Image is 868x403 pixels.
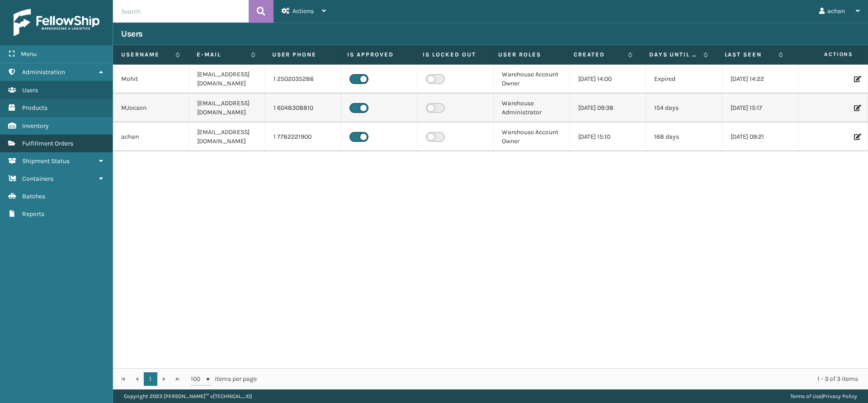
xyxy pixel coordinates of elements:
td: [EMAIL_ADDRESS][DOMAIN_NAME] [189,122,265,151]
label: Is Approved [347,51,406,59]
td: MJocson [113,94,189,122]
span: Batches [22,192,45,200]
p: Copyright 2023 [PERSON_NAME]™ v [TECHNICAL_ID] [124,389,252,403]
span: Shipment Status [22,157,70,165]
td: [DATE] 09:21 [722,122,798,151]
label: Last Seen [725,51,774,59]
span: Containers [22,175,53,183]
span: Fulfillment Orders [22,140,73,147]
a: 1 [144,372,157,386]
label: User Roles [498,51,557,59]
div: 1 - 3 of 3 items [269,375,858,384]
td: 1 2502035286 [265,65,341,94]
label: Created [574,51,623,59]
td: [DATE] 09:38 [570,94,646,122]
span: Menu [21,50,37,58]
span: Users [22,86,38,94]
td: Warehouse Administrator [494,94,570,122]
label: Is Locked Out [423,51,481,59]
span: Inventory [22,122,49,130]
span: Reports [22,210,44,218]
td: [DATE] 15:10 [570,122,646,151]
td: [EMAIL_ADDRESS][DOMAIN_NAME] [189,65,265,94]
label: Username [121,51,171,59]
label: User phone [272,51,331,59]
a: Privacy Policy [823,393,857,399]
td: [DATE] 14:22 [722,65,798,94]
span: Products [22,104,47,112]
label: E-mail [197,51,246,59]
i: Edit [854,134,859,140]
td: Mohit [113,65,189,94]
img: logo [14,9,99,36]
td: [DATE] 15:17 [722,94,798,122]
span: Administration [22,68,65,76]
i: Edit [854,105,859,111]
span: 100 [191,375,204,384]
td: [EMAIL_ADDRESS][DOMAIN_NAME] [189,94,265,122]
label: Days until password expires [649,51,699,59]
td: Warehouse Account Owner [494,122,570,151]
a: Terms of Use [790,393,821,399]
td: achan [113,122,189,151]
div: | [790,389,857,403]
td: Expired [646,65,722,94]
td: 1 6048308810 [265,94,341,122]
td: Warehouse Account Owner [494,65,570,94]
span: Actions [292,7,314,15]
i: Edit [854,76,859,82]
h3: Users [121,28,143,39]
span: items per page [191,372,257,386]
td: 1 7782221900 [265,122,341,151]
td: [DATE] 14:00 [570,65,646,94]
td: 168 days [646,122,722,151]
span: Actions [794,47,859,62]
td: 154 days [646,94,722,122]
